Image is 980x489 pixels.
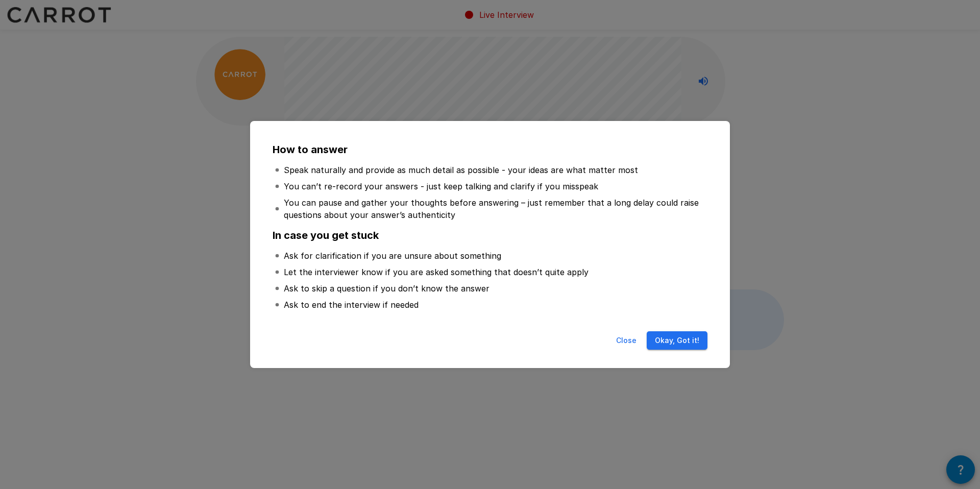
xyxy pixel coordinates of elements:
button: Okay, Got it! [647,331,707,350]
p: Ask to end the interview if needed [284,299,419,311]
p: Let the interviewer know if you are asked something that doesn’t quite apply [284,266,589,278]
p: Speak naturally and provide as much detail as possible - your ideas are what matter most [284,164,638,176]
p: Ask for clarification if you are unsure about something [284,250,501,262]
p: You can pause and gather your thoughts before answering – just remember that a long delay could r... [284,197,705,221]
b: How to answer [273,143,348,156]
b: In case you get stuck [273,229,379,241]
button: Close [610,331,643,350]
p: You can’t re-record your answers - just keep talking and clarify if you misspeak [284,180,598,192]
p: Ask to skip a question if you don’t know the answer [284,282,489,295]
